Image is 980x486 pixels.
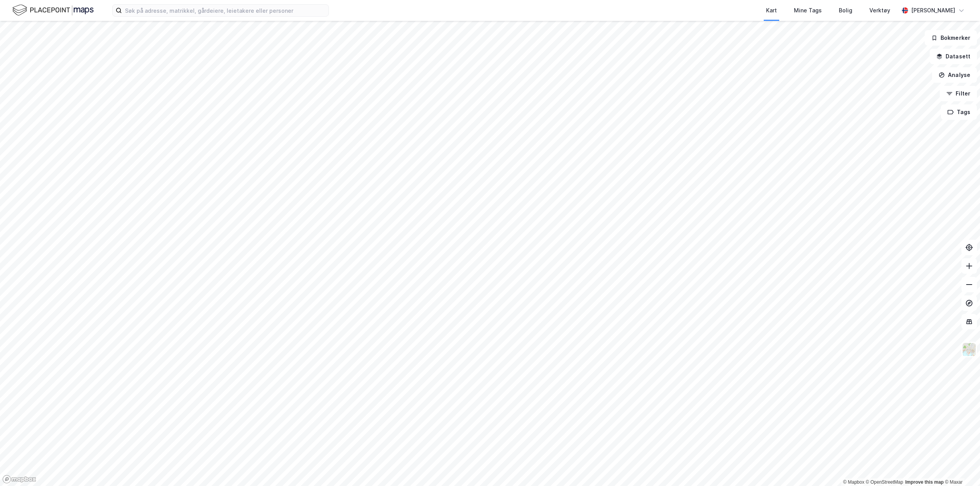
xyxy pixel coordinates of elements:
[940,86,977,101] button: Filter
[869,6,890,15] div: Verktøy
[866,479,903,485] a: OpenStreetMap
[839,6,852,15] div: Bolig
[925,30,977,46] button: Bokmerker
[794,6,822,15] div: Mine Tags
[930,49,977,64] button: Datasett
[911,6,955,15] div: [PERSON_NAME]
[843,479,864,485] a: Mapbox
[941,449,980,486] iframe: Chat Widget
[12,3,94,17] img: logo.f888ab2527a4732fd821a326f86c7f29.svg
[941,104,977,120] button: Tags
[962,342,977,357] img: Z
[932,67,977,83] button: Analyse
[905,479,944,485] a: Improve this map
[766,6,777,15] div: Kart
[122,5,328,16] input: Søk på adresse, matrikkel, gårdeiere, leietakere eller personer
[2,475,36,484] a: Mapbox homepage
